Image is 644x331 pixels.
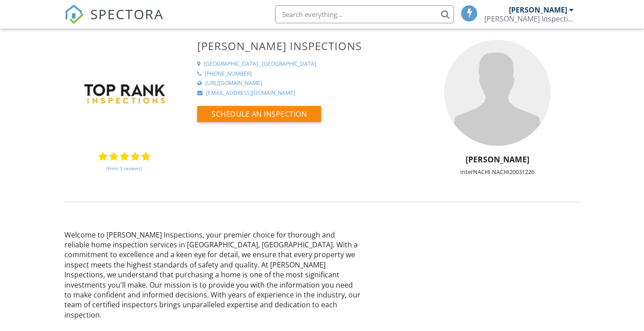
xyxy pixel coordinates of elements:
a: Schedule an Inspection [197,112,321,122]
img: default-user-f0147aede5fd5fa78ca7ade42f37bd4542148d508eef1c3d3ea960f66861d68b.jpg [444,40,550,146]
h3: [PERSON_NAME] Inspections [197,40,404,52]
a: SPECTORA [64,12,164,31]
div: Top Rank Inspections [484,14,574,23]
div: [PERSON_NAME] [509,5,567,14]
button: Schedule an Inspection [197,106,321,122]
div: [GEOGRAPHIC_DATA] , [GEOGRAPHIC_DATA] [204,60,316,68]
h5: [PERSON_NAME] [410,155,585,164]
p: Welcome to [PERSON_NAME] Inspections, your premier choice for thorough and reliable home inspecti... [64,230,360,320]
img: The Best Home Inspection Software - Spectora [64,4,84,24]
div: [EMAIL_ADDRESS][DOMAIN_NAME] [206,89,295,97]
div: InterNACHI NACHI20031226 [410,168,585,175]
div: [URL][DOMAIN_NAME] [205,80,262,87]
a: [EMAIL_ADDRESS][DOMAIN_NAME] [197,89,404,97]
input: Search everything... [275,5,454,23]
a: [URL][DOMAIN_NAME] [197,80,404,87]
div: [PHONE_NUMBER] [205,70,252,78]
img: Top_Rank_LOGO_%281%29.png [71,40,178,147]
a: [PHONE_NUMBER] [197,70,404,78]
a: (From 3 reviews) [106,161,142,176]
span: SPECTORA [90,4,164,23]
